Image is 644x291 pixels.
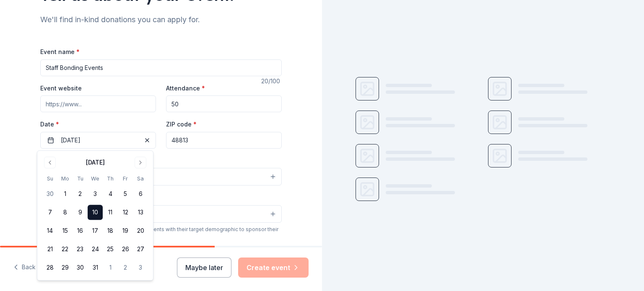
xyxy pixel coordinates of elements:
button: 31 [88,260,103,275]
th: Tuesday [73,174,88,183]
button: 13 [133,205,148,220]
button: 2 [73,186,88,201]
button: 14 [42,223,57,238]
button: [DATE] [40,132,156,149]
button: 1 [103,260,118,275]
button: 19 [118,223,133,238]
button: 30 [42,186,57,201]
th: Friday [118,174,133,183]
button: 8 [57,205,73,220]
button: 30 [73,260,88,275]
input: 20 [166,95,282,112]
input: Spring Fundraiser [40,59,282,76]
th: Monday [57,174,73,183]
button: 1 [57,186,73,201]
button: 25 [103,242,118,257]
button: 11 [103,205,118,220]
button: 28 [42,260,57,275]
div: We use this information to help brands find events with their target demographic to sponsor their... [40,226,282,239]
button: 15 [57,223,73,238]
button: 20 [133,223,148,238]
button: 3 [88,186,103,201]
button: Select [40,168,282,185]
th: Thursday [103,174,118,183]
button: 10 [88,205,103,220]
th: Saturday [133,174,148,183]
button: Go to next month [135,157,146,168]
button: 6 [133,186,148,201]
button: Go to previous month [44,157,56,168]
label: Attendance [166,84,205,93]
button: Maybe later [177,258,231,278]
button: 27 [133,242,148,257]
button: 17 [88,223,103,238]
button: 16 [73,223,88,238]
button: 26 [118,242,133,257]
button: 24 [88,242,103,257]
button: 7 [42,205,57,220]
button: 22 [57,242,73,257]
button: 2 [118,260,133,275]
label: ZIP code [166,120,197,129]
div: 20 /100 [261,76,282,86]
button: 4 [103,186,118,201]
label: Event website [40,84,82,93]
button: 21 [42,242,57,257]
button: 9 [73,205,88,220]
div: We'll find in-kind donations you can apply for. [40,13,282,26]
button: 18 [103,223,118,238]
label: Event name [40,48,80,56]
button: Select [40,205,282,223]
div: [DATE] [86,157,105,167]
button: 12 [118,205,133,220]
button: 5 [118,186,133,201]
input: https://www... [40,95,156,112]
button: 23 [73,242,88,257]
label: Date [40,120,156,129]
button: 29 [57,260,73,275]
button: Back [13,259,36,276]
th: Sunday [42,174,57,183]
button: 3 [133,260,148,275]
th: Wednesday [88,174,103,183]
input: 12345 (U.S. only) [166,132,282,149]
